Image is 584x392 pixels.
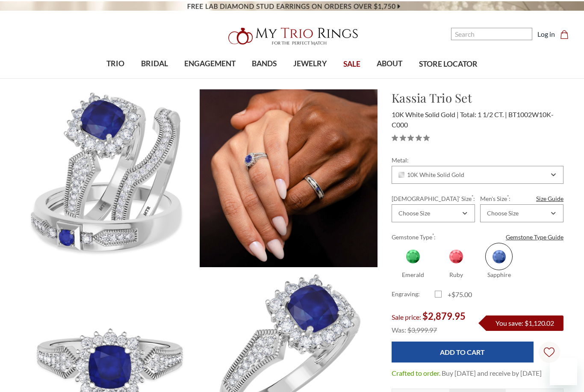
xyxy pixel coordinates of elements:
[150,78,159,79] button: submenu toggle
[392,204,475,222] div: Combobox
[422,310,466,322] span: $2,879.95
[480,204,563,222] div: Combobox
[306,78,314,79] button: submenu toggle
[392,233,563,242] label: Gemstone Type :
[106,58,124,69] span: TRIO
[385,78,394,79] button: submenu toggle
[377,58,402,69] span: ABOUT
[206,78,214,79] button: submenu toggle
[184,58,236,69] span: ENGAGEMENT
[335,50,369,78] a: SALE
[176,50,244,78] a: ENGAGEMENT
[537,29,555,39] a: Log in
[435,289,478,300] label: +$75.00
[550,358,577,385] iframe: Button to launch messaging window
[506,233,563,242] a: Gemstone Type Guide
[399,243,427,270] span: Emerald
[402,271,424,278] span: Emerald
[480,194,563,203] label: Men's Size :
[260,78,268,79] button: submenu toggle
[392,156,563,165] label: Metal:
[398,171,464,178] span: 10K White Solid Gold
[392,289,434,300] label: Engraving:
[442,368,542,378] dd: Buy [DATE] and receive by [DATE]
[98,50,133,78] a: TRIO
[487,271,511,278] span: Sapphire
[293,58,327,69] span: JEWELRY
[392,368,440,378] dt: Crafted to order.
[392,313,421,321] span: Sale price:
[419,59,478,70] span: STORE LOCATOR
[560,29,574,39] a: Cart with 0 items
[169,23,415,50] a: My Trio Rings
[244,50,285,78] a: BANDS
[224,23,360,50] img: My Trio Rings
[392,326,406,334] span: Was:
[392,194,475,203] label: [DEMOGRAPHIC_DATA]' Size :
[560,30,569,39] svg: cart.cart_preview
[392,342,533,363] input: Add to Cart
[252,58,277,69] span: BANDS
[449,271,463,278] span: Ruby
[487,210,519,217] div: Choose Size
[442,243,470,270] span: Ruby
[392,110,459,118] span: 10K White Solid Gold
[369,50,410,78] a: ABOUT
[398,210,430,217] div: Choose Size
[485,243,513,270] span: Sapphire
[133,50,176,78] a: BRIDAL
[21,89,199,267] img: Photo of Kassia 1 1/2 Carat T.W. Sapphire and Diamond Trio Matching Wedding Ring Set 10K White Go...
[411,50,486,78] a: STORE LOCATOR
[392,89,563,107] h1: Kassia Trio Set
[343,59,360,70] span: SALE
[451,28,532,40] input: Search
[141,58,168,69] span: BRIDAL
[200,89,378,267] img: Photo of Kassia 1 1/2 Carat T.W. Sapphire and Diamond Trio Matching Wedding Ring Set 10K White Go...
[285,50,335,78] a: JEWELRY
[460,110,507,118] span: Total: 1 1/2 CT.
[111,78,120,79] button: submenu toggle
[392,166,563,184] div: Combobox
[407,326,437,334] span: $3,999.97
[536,194,563,203] a: Size Guide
